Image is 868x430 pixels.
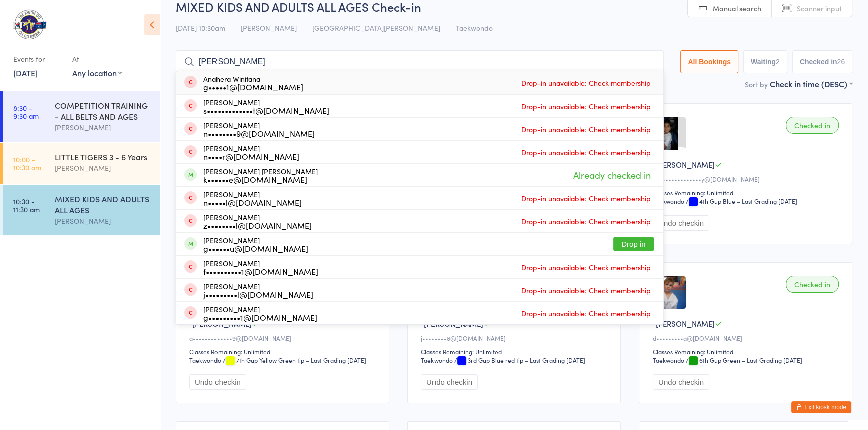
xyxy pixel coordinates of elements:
a: 10:00 -10:30 amLITTLE TIGERS 3 - 6 Years[PERSON_NAME] [3,143,160,184]
div: g•••••1@[DOMAIN_NAME] [203,83,303,91]
div: [PERSON_NAME] [55,122,151,133]
div: At [72,51,122,67]
time: 8:30 - 9:30 am [13,104,39,120]
div: Events for [13,51,62,67]
span: Manual search [713,3,761,13]
div: MIXED KIDS AND ADULTS ALL AGES [55,193,151,215]
span: [PERSON_NAME] [241,23,297,33]
span: Drop-in unavailable: Check membership [519,260,654,275]
span: / 3rd Gup Blue red tip – Last Grading [DATE] [454,356,585,364]
button: Exit kiosk mode [791,401,851,413]
span: Already checked in [571,166,654,184]
div: [PERSON_NAME] [203,190,302,206]
button: Drop in [613,237,654,251]
label: Sort by [745,79,768,89]
span: [PERSON_NAME] [656,318,715,329]
div: k••••••e@[DOMAIN_NAME] [203,175,318,183]
div: [PERSON_NAME] [203,282,313,298]
a: [DATE] [13,67,38,78]
div: n•••••••••••••••y@[DOMAIN_NAME] [653,175,842,183]
button: Checked in26 [792,50,852,73]
div: z••••••••l@[DOMAIN_NAME] [203,221,312,229]
span: Scanner input [797,3,842,13]
div: [PERSON_NAME] [203,236,308,252]
div: [PERSON_NAME] [203,121,315,137]
div: Classes Remaining: Unlimited [189,347,379,356]
div: Classes Remaining: Unlimited [653,188,842,197]
span: Drop-in unavailable: Check membership [519,283,654,298]
div: LITTLE TIGERS 3 - 6 Years [55,151,151,162]
span: Drop-in unavailable: Check membership [519,145,654,160]
div: Checked in [786,276,839,293]
span: / 4th Gup Blue – Last Grading [DATE] [686,197,797,205]
span: / 6th Gup Green – Last Grading [DATE] [686,356,802,364]
div: Classes Remaining: Unlimited [653,347,842,356]
div: d•••••••••a@[DOMAIN_NAME] [653,334,842,342]
img: image1595928843.png [653,117,678,150]
div: a•••••••••••••9@[DOMAIN_NAME] [189,334,379,342]
span: Drop-in unavailable: Check membership [519,214,654,229]
time: 10:00 - 10:30 am [13,155,41,171]
img: image1644396945.png [653,276,686,309]
div: Classes Remaining: Unlimited [421,347,610,356]
div: f••••••••••1@[DOMAIN_NAME] [203,267,318,275]
a: 8:30 -9:30 amCOMPETITION TRAINING - ALL BELTS AND AGES[PERSON_NAME] [3,91,160,142]
div: Taekwondo [653,197,684,205]
div: [PERSON_NAME] [PERSON_NAME] [203,167,318,183]
div: [PERSON_NAME] [203,213,312,229]
div: g••••••u@[DOMAIN_NAME] [203,244,308,252]
span: Drop-in unavailable: Check membership [519,99,654,114]
div: j•••••••••l@[DOMAIN_NAME] [203,290,313,298]
div: Taekwondo [189,356,221,364]
span: Drop-in unavailable: Check membership [519,306,654,321]
button: Undo checkin [653,215,709,231]
div: [PERSON_NAME] [203,305,317,321]
div: g•••••••••1@[DOMAIN_NAME] [203,313,317,321]
div: [PERSON_NAME] [203,259,318,275]
button: Undo checkin [421,374,478,390]
div: [PERSON_NAME] [55,162,151,174]
div: Any location [72,67,122,78]
span: [PERSON_NAME] [656,159,715,170]
div: Taekwondo [421,356,453,364]
div: Anahera Winitana [203,75,303,91]
div: [PERSON_NAME] [55,215,151,227]
span: [DATE] 10:30am [176,23,225,33]
div: j••••••••8@[DOMAIN_NAME] [421,334,610,342]
div: COMPETITION TRAINING - ALL BELTS AND AGES [55,100,151,122]
div: 2 [776,58,780,66]
button: Undo checkin [189,374,246,390]
div: n••••••••9@[DOMAIN_NAME] [203,129,315,137]
div: 26 [837,58,845,66]
div: [PERSON_NAME] [203,98,329,114]
div: n••••r@[DOMAIN_NAME] [203,152,299,160]
span: Drop-in unavailable: Check membership [519,122,654,137]
div: Check in time (DESC) [770,78,852,89]
button: All Bookings [680,50,738,73]
a: 10:30 -11:30 amMIXED KIDS AND ADULTS ALL AGES[PERSON_NAME] [3,185,160,235]
img: Taekwondo Oh Do Kwan Port Kennedy [10,8,48,41]
input: Search [176,50,664,73]
div: s•••••••••••••t@[DOMAIN_NAME] [203,106,329,114]
div: Checked in [786,117,839,134]
button: Waiting2 [743,50,787,73]
button: Undo checkin [653,374,709,390]
div: Taekwondo [653,356,684,364]
div: [PERSON_NAME] [203,144,299,160]
div: n•••••l@[DOMAIN_NAME] [203,198,302,206]
span: / 7th Gup Yellow Green tip – Last Grading [DATE] [223,356,366,364]
span: Taekwondo [456,23,493,33]
span: [GEOGRAPHIC_DATA][PERSON_NAME] [312,23,440,33]
span: Drop-in unavailable: Check membership [519,191,654,206]
span: Drop-in unavailable: Check membership [519,75,654,90]
time: 10:30 - 11:30 am [13,197,40,213]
